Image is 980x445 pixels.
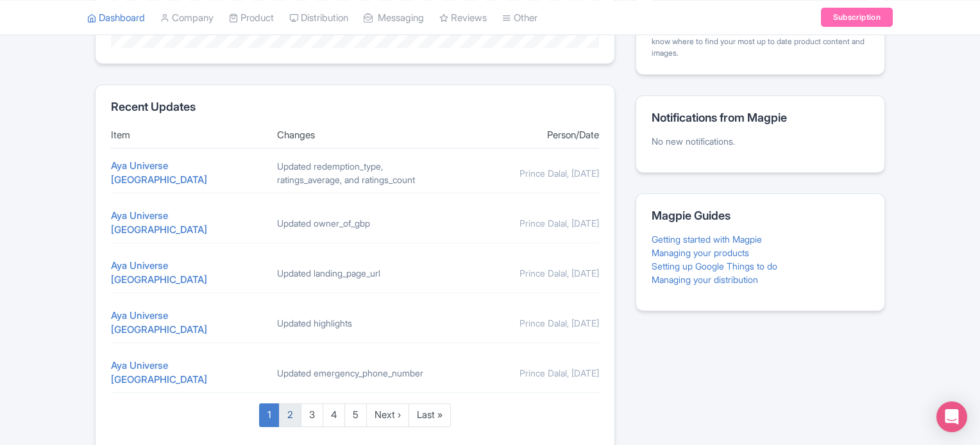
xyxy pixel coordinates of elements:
a: 3 [301,403,323,427]
div: Add the above link to your industry partner / trade pages of your website or your email signature... [652,13,869,59]
div: Updated landing_page_url [277,266,433,280]
a: Managing your products [652,247,749,258]
a: Last » [409,403,451,427]
h2: Notifications from Magpie [652,111,869,124]
a: Managing your distribution [652,274,758,285]
a: Subscription [821,8,893,27]
a: 1 [259,403,280,427]
div: Updated owner_of_gbp [277,216,433,230]
a: 4 [323,403,345,427]
a: Getting started with Magpie [652,234,762,245]
div: Updated redemption_type, ratings_average, and ratings_count [277,159,433,186]
h2: Recent Updates [111,101,599,113]
div: Updated emergency_phone_number [277,366,433,380]
div: Prince Dalal, [DATE] [443,316,599,330]
p: No new notifications. [652,134,869,148]
div: Item [111,128,267,143]
h2: Magpie Guides [652,209,869,222]
a: 2 [279,403,301,427]
a: Aya Universe [GEOGRAPHIC_DATA] [111,309,207,336]
a: Aya Universe [GEOGRAPHIC_DATA] [111,209,207,236]
a: Aya Universe [GEOGRAPHIC_DATA] [111,359,207,386]
div: Prince Dalal, [DATE] [443,366,599,380]
div: Person/Date [443,128,599,143]
a: Aya Universe [GEOGRAPHIC_DATA] [111,259,207,286]
a: Next › [366,403,409,427]
a: 5 [344,403,367,427]
div: Changes [277,128,433,143]
div: Prince Dalal, [DATE] [443,266,599,280]
div: Prince Dalal, [DATE] [443,166,599,180]
div: Updated highlights [277,316,433,330]
div: Open Intercom Messenger [936,401,967,432]
a: Setting up Google Things to do [652,261,777,271]
div: Prince Dalal, [DATE] [443,216,599,230]
a: Aya Universe [GEOGRAPHIC_DATA] [111,159,207,186]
